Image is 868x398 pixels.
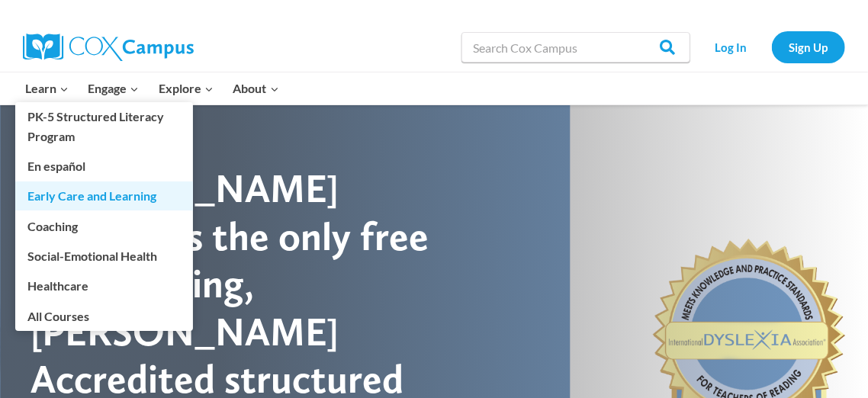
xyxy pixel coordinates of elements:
img: Cox Campus [23,34,194,61]
button: Child menu of About [223,72,289,104]
a: Healthcare [15,271,193,300]
a: Coaching [15,211,193,240]
button: Child menu of Explore [149,72,223,104]
a: En español [15,152,193,181]
a: PK-5 Structured Literacy Program [15,102,193,151]
button: Child menu of Learn [15,72,79,104]
a: Social-Emotional Health [15,242,193,271]
nav: Primary Navigation [15,72,288,104]
a: All Courses [15,301,193,330]
input: Search Cox Campus [461,32,690,63]
nav: Secondary Navigation [698,31,845,63]
a: Log In [698,31,764,63]
button: Child menu of Engage [79,72,149,104]
a: Sign Up [772,31,845,63]
a: Early Care and Learning [15,181,193,210]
